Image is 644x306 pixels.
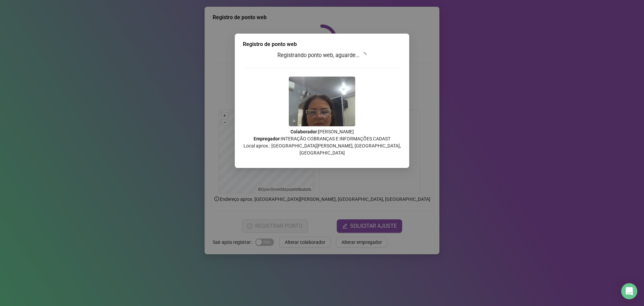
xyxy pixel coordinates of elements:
div: Open Intercom Messenger [621,283,637,299]
img: 9k= [289,77,355,126]
div: Registro de ponto web [243,40,401,48]
span: loading [361,52,367,58]
strong: Colaborador [290,129,317,134]
strong: Empregador [254,136,280,141]
h3: Registrando ponto web, aguarde... [243,51,401,60]
p: : [PERSON_NAME] : INTERAÇÃO COBRANÇAS E INFORMAÇÕES CADAST Local aprox.: [GEOGRAPHIC_DATA][PERSON... [243,128,401,157]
